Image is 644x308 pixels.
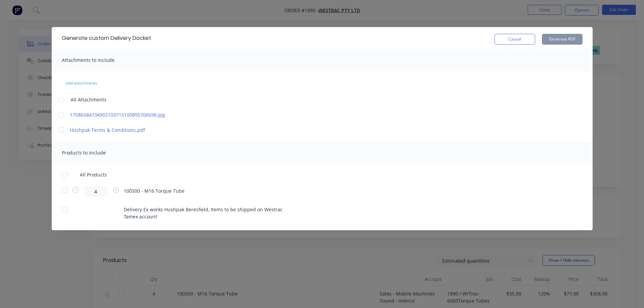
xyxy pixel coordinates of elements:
[70,111,188,118] a: 17586584734902103715100895706698.jpg
[62,57,115,63] span: Attachments to include
[62,149,106,156] span: Products to include
[70,126,188,134] a: Hushpak Terms & Conditions.pdf
[71,96,106,103] span: All Attachments
[58,78,104,89] button: add attachments
[80,171,111,178] span: All Products
[124,206,293,220] span: Delivery Ex works Hushpak Beresfield, Items to be shipped on Westrac Tamex account
[542,34,582,45] button: Generate PDF
[62,34,151,42] div: Generate custom Delivery Docket
[124,187,185,194] span: 100500 - M16 Torque Tube
[495,34,535,45] button: Cancel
